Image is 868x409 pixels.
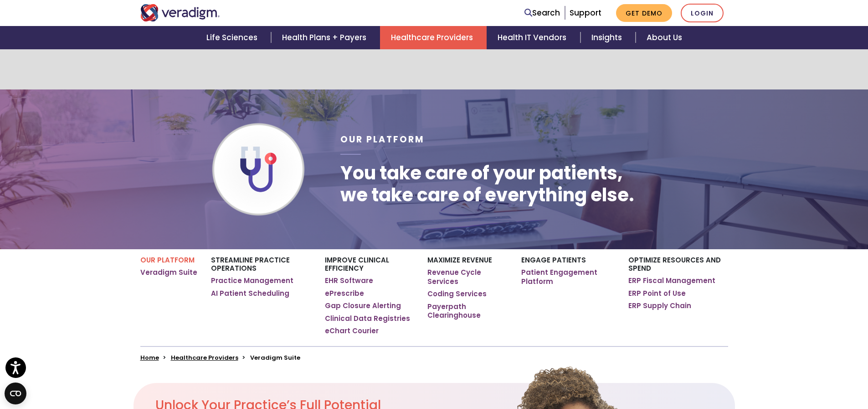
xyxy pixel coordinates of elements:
[271,26,380,49] a: Health Plans + Payers
[325,276,373,285] a: EHR Software
[195,26,271,49] a: Life Sciences
[427,268,507,286] a: Revenue Cycle Services
[140,353,159,362] a: Home
[5,383,26,404] button: Open CMP widget
[628,301,691,310] a: ERP Supply Chain
[580,26,636,49] a: Insights
[140,4,220,21] img: Veradigm logo
[325,301,401,310] a: Gap Closure Alerting
[427,302,507,320] a: Payerpath Clearinghouse
[380,26,487,49] a: Healthcare Providers
[521,268,615,286] a: Patient Engagement Platform
[524,7,560,19] a: Search
[636,26,693,49] a: About Us
[325,289,364,298] a: ePrescribe
[211,276,293,285] a: Practice Management
[616,4,672,22] a: Get Demo
[325,326,379,336] a: eChart Courier
[681,4,724,22] a: Login
[140,268,197,277] a: Veradigm Suite
[340,162,634,206] h1: You take care of your patients, we take care of everything else.
[325,314,410,323] a: Clinical Data Registries
[628,276,715,285] a: ERP Fiscal Management
[570,7,601,18] a: Support
[340,133,425,146] span: Our Platform
[171,353,238,362] a: Healthcare Providers
[628,289,686,298] a: ERP Point of Use
[211,289,289,298] a: AI Patient Scheduling
[693,343,857,398] iframe: Drift Chat Widget
[487,26,580,49] a: Health IT Vendors
[427,289,487,299] a: Coding Services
